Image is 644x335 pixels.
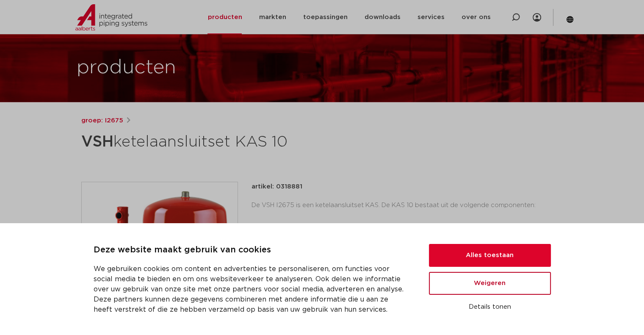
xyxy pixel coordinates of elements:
strong: VSH [81,134,113,150]
button: Alles toestaan [429,244,551,267]
button: Details tonen [429,300,551,314]
p: Deze website maakt gebruik van cookies [94,244,409,257]
a: groep: I2675 [81,116,123,126]
div: De VSH I2675 is een ketelaansluitset KAS. De KAS 10 bestaat uit de volgende componenten: - 18 lit... [252,199,563,283]
p: artikel: 0318881 [252,182,302,192]
button: Weigeren [429,272,551,295]
h1: producten [77,54,176,81]
p: We gebruiken cookies om content en advertenties te personaliseren, om functies voor social media ... [94,264,409,315]
h1: ketelaansluitset KAS 10 [81,129,399,155]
